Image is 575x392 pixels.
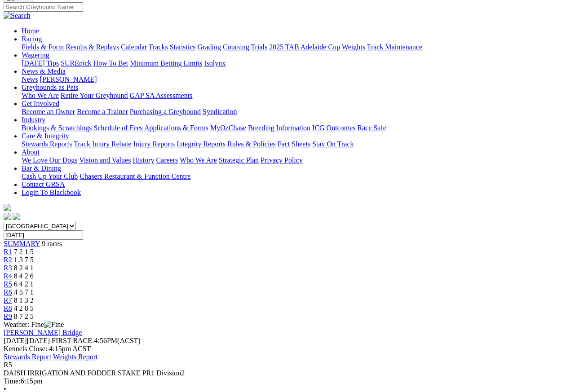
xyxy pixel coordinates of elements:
[40,75,97,83] a: [PERSON_NAME]
[312,140,354,148] a: Stay On Track
[22,108,571,116] div: Get Involved
[219,156,259,164] a: Strategic Plan
[14,280,34,288] span: 6 4 2 1
[22,92,571,100] div: Greyhounds as Pets
[204,59,226,67] a: Isolynx
[22,92,59,99] a: Who We Are
[22,164,61,172] a: Bar & Dining
[14,248,34,255] span: 7 2 1 5
[4,377,21,385] span: Time:
[269,43,340,51] a: 2025 TAB Adelaide Cup
[4,304,12,312] a: R8
[22,124,92,132] a: Bookings & Scratchings
[357,124,386,132] a: Race Safe
[14,313,34,320] span: 8 7 2 5
[22,108,75,115] a: Become an Owner
[121,43,147,51] a: Calendar
[22,67,66,75] a: News & Media
[251,43,267,51] a: Trials
[53,353,98,361] a: Weights Report
[4,230,83,240] input: Select date
[227,140,276,148] a: Rules & Policies
[4,248,12,255] a: R1
[4,345,571,353] div: Kennels Close: 4:15pm ACST
[22,75,571,84] div: News & Media
[79,156,131,164] a: Vision and Values
[4,272,12,280] a: R4
[4,256,12,264] a: R2
[4,2,83,12] input: Search
[14,296,34,304] span: 8 1 3 2
[4,377,571,385] div: 6:15pm
[66,43,119,51] a: Results & Replays
[22,132,69,140] a: Care & Integrity
[22,181,65,188] a: Contact GRSA
[22,140,72,148] a: Stewards Reports
[278,140,310,148] a: Fact Sheets
[4,204,11,211] img: logo-grsa-white.png
[52,337,94,344] span: FIRST RACE:
[13,213,20,220] img: twitter.svg
[22,172,78,180] a: Cash Up Your Club
[22,84,78,91] a: Greyhounds as Pets
[156,156,178,164] a: Careers
[22,148,40,156] a: About
[4,296,12,304] a: R7
[61,59,91,67] a: SUREpick
[248,124,310,132] a: Breeding Information
[130,92,193,99] a: GAP SA Assessments
[22,75,38,83] a: News
[44,321,64,329] img: Fine
[22,140,571,148] div: Care & Integrity
[93,59,128,67] a: How To Bet
[14,256,34,264] span: 1 3 7 5
[223,43,249,51] a: Coursing
[4,321,64,328] span: Weather: Fine
[180,156,217,164] a: Who We Are
[4,264,12,272] a: R3
[133,156,154,164] a: History
[14,264,34,272] span: 8 2 4 1
[14,304,34,312] span: 4 2 8 5
[4,313,12,320] span: R9
[4,329,82,336] a: [PERSON_NAME] Bridge
[4,369,571,377] div: DAISH IRRIGATION AND FODDER STAKE PR1 Division2
[342,43,365,51] a: Weights
[4,361,12,369] span: R5
[149,43,168,51] a: Tracks
[77,108,128,115] a: Become a Trainer
[4,280,12,288] a: R5
[22,43,64,51] a: Fields & Form
[367,43,422,51] a: Track Maintenance
[4,288,12,296] a: R6
[4,337,27,344] span: [DATE]
[22,43,571,51] div: Racing
[4,240,40,247] a: SUMMARY
[130,108,201,115] a: Purchasing a Greyhound
[133,140,175,148] a: Injury Reports
[130,59,202,67] a: Minimum Betting Limits
[4,213,11,220] img: facebook.svg
[203,108,237,115] a: Syndication
[22,156,77,164] a: We Love Our Dogs
[170,43,196,51] a: Statistics
[22,116,45,123] a: Industry
[22,59,59,67] a: [DATE] Tips
[22,124,571,132] div: Industry
[312,124,355,132] a: ICG Outcomes
[22,59,571,67] div: Wagering
[80,172,190,180] a: Chasers Restaurant & Function Centre
[4,353,51,361] a: Stewards Report
[14,288,34,296] span: 4 5 7 1
[210,124,246,132] a: MyOzChase
[144,124,208,132] a: Applications & Forms
[61,92,128,99] a: Retire Your Greyhound
[74,140,131,148] a: Track Injury Rebate
[22,27,39,35] a: Home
